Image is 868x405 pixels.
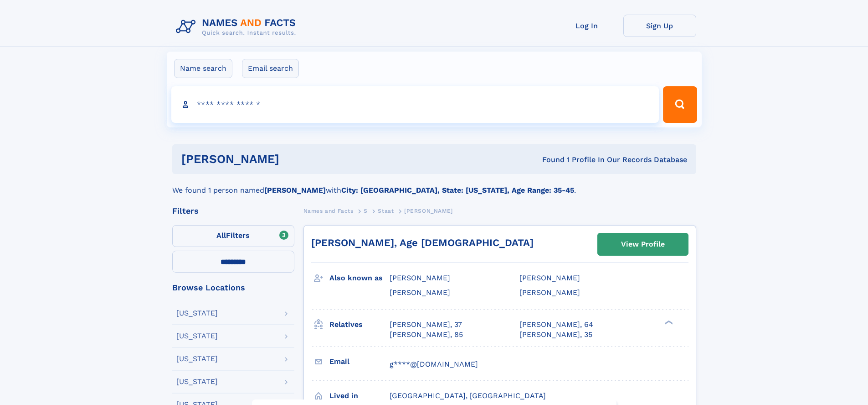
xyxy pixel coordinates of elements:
[621,234,665,255] div: View Profile
[364,208,368,214] span: S
[329,388,390,404] h3: Lived in
[172,284,294,292] div: Browse Locations
[378,205,394,216] a: Staat
[176,355,218,363] div: [US_STATE]
[264,186,326,195] b: [PERSON_NAME]
[404,208,453,214] span: [PERSON_NAME]
[216,231,226,240] span: All
[519,320,593,330] a: [PERSON_NAME], 64
[172,15,303,39] img: Logo Names and Facts
[663,319,673,325] div: ❯
[303,205,354,216] a: Names and Facts
[176,310,218,317] div: [US_STATE]
[390,274,450,282] span: [PERSON_NAME]
[519,330,592,340] a: [PERSON_NAME], 35
[181,153,411,165] h1: [PERSON_NAME]
[329,270,390,286] h3: Also known as
[519,274,580,282] span: [PERSON_NAME]
[390,288,450,297] span: [PERSON_NAME]
[329,317,390,332] h3: Relatives
[550,15,623,37] a: Log In
[341,186,574,195] b: City: [GEOGRAPHIC_DATA], State: [US_STATE], Age Range: 35-45
[390,330,463,340] a: [PERSON_NAME], 85
[311,237,534,248] a: [PERSON_NAME], Age [DEMOGRAPHIC_DATA]
[390,320,462,330] a: [PERSON_NAME], 37
[172,174,696,196] div: We found 1 person named with .
[172,225,294,247] label: Filters
[171,86,659,123] input: search input
[623,15,696,37] a: Sign Up
[176,332,218,340] div: [US_STATE]
[378,208,394,214] span: Staat
[364,205,368,216] a: S
[174,59,232,78] label: Name search
[390,391,546,400] span: [GEOGRAPHIC_DATA], [GEOGRAPHIC_DATA]
[242,59,299,78] label: Email search
[411,155,687,165] div: Found 1 Profile In Our Records Database
[172,207,294,215] div: Filters
[329,354,390,369] h3: Email
[519,288,580,297] span: [PERSON_NAME]
[663,86,697,123] button: Search Button
[176,378,218,385] div: [US_STATE]
[598,233,688,255] a: View Profile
